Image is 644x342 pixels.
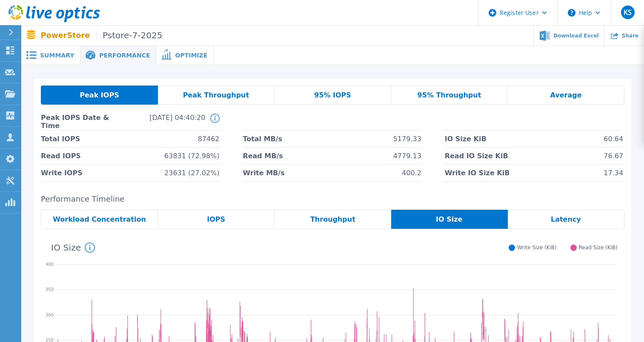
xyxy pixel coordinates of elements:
span: Total IOPS [41,131,80,147]
span: Workload Concentration [53,216,146,223]
span: 95% Throughput [418,92,481,99]
span: Download Excel [553,33,598,38]
span: 400.2 [402,165,421,181]
span: Average [550,92,581,99]
span: 95% IOPS [314,92,351,99]
span: IO Size [436,216,462,223]
span: [DATE] 04:40:20 [123,114,205,130]
span: Read IO Size KiB [445,148,508,164]
span: Share [622,33,638,38]
span: Peak IOPS [80,92,119,99]
text: 400 [46,262,54,267]
span: KS [624,9,632,16]
span: Throughput [310,216,355,223]
span: 63831 (72.98%) [164,148,219,164]
text: 350 [46,288,54,292]
span: Read IOPS [41,148,81,164]
span: Performance [99,52,150,58]
span: Total MB/s [243,131,282,147]
span: 5179.33 [393,131,421,147]
span: 60.64 [604,131,623,147]
span: 23631 (27.02%) [164,165,219,181]
h2: Performance Timeline [41,195,624,204]
span: Optimize [175,52,207,58]
text: 300 [46,313,54,317]
span: Summary [40,52,74,58]
h4: IO Size [51,242,94,253]
span: 76.67 [604,148,623,164]
span: 17.34 [604,165,623,181]
span: Write MB/s [243,165,284,181]
span: IO Size KiB [445,131,487,147]
span: Read MB/s [243,148,283,164]
span: 87462 [198,131,220,147]
span: Peak Throughput [183,92,249,99]
span: Write IO Size KiB [445,165,510,181]
span: 4779.13 [393,148,421,164]
span: Pstore-7-2025 [97,31,162,40]
span: IOPS [207,216,225,223]
span: Read Size (KiB) [579,245,618,251]
span: Write IOPS [41,165,83,181]
span: Write Size (KiB) [517,245,557,251]
span: Peak IOPS Date & Time [41,114,123,130]
span: Latency [551,216,581,223]
p: PowerStore [41,31,163,40]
